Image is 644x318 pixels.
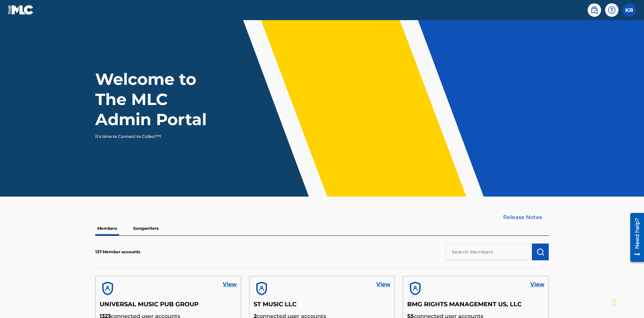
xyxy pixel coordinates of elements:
[610,286,644,318] iframe: Chat Widget
[223,280,237,288] a: View
[407,280,423,297] img: account
[100,280,116,297] img: account
[131,221,161,235] p: Songwriters
[95,249,140,255] p: 137 Member accounts
[254,280,270,297] img: account
[536,248,544,256] img: Search Works
[254,301,391,312] h5: ST MUSIC LLC
[612,293,616,313] div: Drag
[608,6,616,14] img: help
[625,210,644,265] iframe: Resource Center
[407,301,544,312] h5: BMG RIGHTS MANAGEMENT US, LLC
[623,3,636,17] div: User Menu
[100,301,237,312] h5: UNIVERSAL MUSIC PUB GROUP
[605,3,619,17] div: Help
[588,3,601,17] a: Public Search
[590,6,598,14] img: search
[95,69,221,129] h1: Welcome to The MLC Admin Portal
[8,5,34,15] img: MLC Logo
[95,221,119,235] p: Members
[445,244,532,260] input: Search Members
[376,280,390,288] a: View
[530,280,544,288] a: View
[95,134,212,140] p: It's time to Connect to Collect™!
[503,213,549,221] a: Release Notes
